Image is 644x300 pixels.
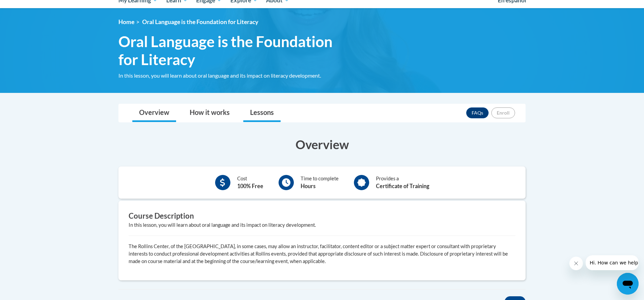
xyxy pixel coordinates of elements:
div: Time to complete [301,175,339,190]
a: Overview [132,104,176,122]
a: Lessons [243,104,281,122]
b: Hours [301,183,316,189]
div: Provides a [376,175,429,190]
iframe: Close message [569,257,583,270]
h3: Overview [118,136,526,153]
span: Oral Language is the Foundation for Literacy [118,33,353,68]
button: Enroll [491,107,515,118]
a: How it works [183,104,236,122]
h3: Course Description [129,211,515,221]
div: Cost [237,175,263,190]
iframe: Button to launch messaging window [617,273,639,295]
b: 100% Free [237,183,263,189]
iframe: Message from company [586,255,639,270]
a: FAQs [466,107,489,118]
div: In this lesson, you will learn about oral language and its impact on literacy development. [118,72,353,79]
a: Home [118,18,134,25]
span: Oral Language is the Foundation for Literacy [142,18,258,25]
p: The Rollins Center, of the [GEOGRAPHIC_DATA], in some cases, may allow an instructor, facilitator... [129,243,515,265]
div: In this lesson, you will learn about oral language and its impact on literacy development. [129,221,515,229]
span: Hi. How can we help? [4,5,55,10]
b: Certificate of Training [376,183,429,189]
